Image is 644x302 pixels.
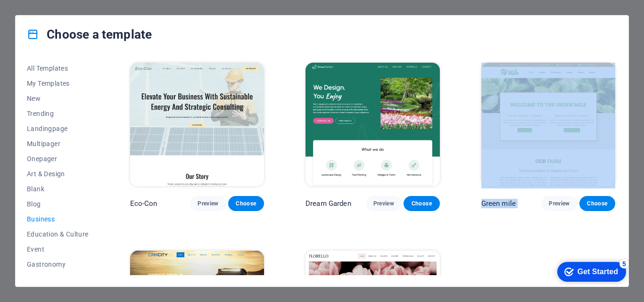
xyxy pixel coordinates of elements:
button: New [27,91,89,106]
div: Get Started [28,10,68,19]
h4: Choose a template [27,27,152,42]
button: Choose [579,196,615,211]
span: All Templates [27,65,89,72]
span: Trending [27,110,89,117]
span: Gastronomy [27,261,89,268]
span: Art & Design [27,170,89,178]
button: Education & Culture [27,227,89,242]
span: My Templates [27,80,89,87]
img: Dream Garden [305,63,439,186]
span: New [27,95,89,102]
button: Onepager [27,151,89,166]
button: Blank [27,181,89,196]
button: Blog [27,196,89,212]
p: Green mile [481,199,516,208]
button: Art & Design [27,166,89,181]
button: Trending [27,106,89,121]
span: Choose [587,200,608,207]
button: Health [27,272,89,287]
p: Dream Garden [305,199,351,208]
button: My Templates [27,76,89,91]
span: Blog [27,200,89,208]
div: 5 [70,2,79,11]
span: Choose [236,200,256,207]
span: Multipager [27,140,89,147]
button: Preview [366,196,402,211]
div: Get Started 5 items remaining, 0% complete [8,5,76,24]
button: Preview [190,196,226,211]
button: Choose [228,196,264,211]
button: Gastronomy [27,257,89,272]
span: Landingpage [27,125,89,132]
span: Business [27,215,89,223]
span: Preview [373,200,394,207]
span: Onepager [27,155,89,163]
button: Event [27,242,89,257]
button: All Templates [27,61,89,76]
span: Education & Culture [27,230,89,238]
button: Landingpage [27,121,89,136]
span: Preview [198,200,218,207]
span: Choose [411,200,432,207]
img: Green mile [481,63,615,186]
span: Blank [27,185,89,193]
button: Preview [541,196,577,211]
span: Event [27,245,89,253]
button: Business [27,212,89,227]
span: Preview [549,200,570,207]
img: Eco-Con [130,63,264,186]
p: Eco-Con [130,199,157,208]
button: Choose [404,196,439,211]
button: Multipager [27,136,89,151]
